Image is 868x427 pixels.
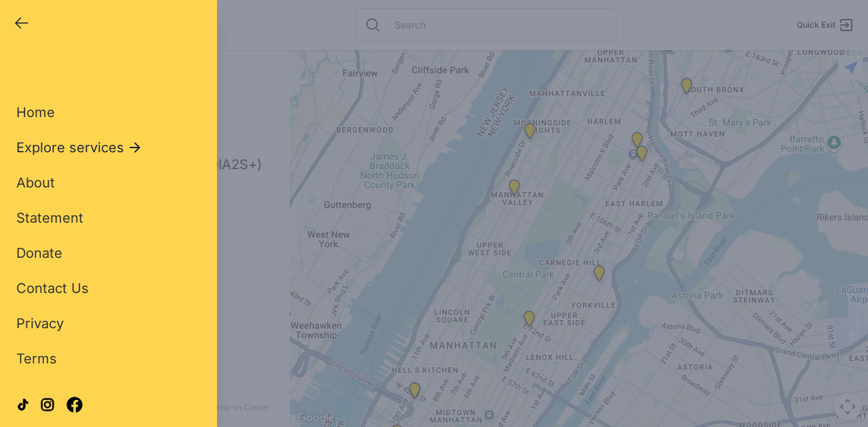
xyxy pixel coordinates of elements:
span: Terms [16,351,57,367]
span: Statement [16,210,83,226]
span: Donate [16,245,62,261]
a: Statement [16,208,83,227]
button: Explore services [16,138,143,157]
span: Home [16,104,55,120]
a: Home [16,103,55,122]
span: Privacy [16,315,64,332]
span: Contact Us [16,280,89,296]
span: Explore services [16,138,124,157]
a: Contact Us [16,279,89,298]
a: Donate [16,244,62,263]
span: About [16,175,55,191]
a: Terms [16,349,57,368]
a: About [16,173,55,192]
a: Privacy [16,314,64,333]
